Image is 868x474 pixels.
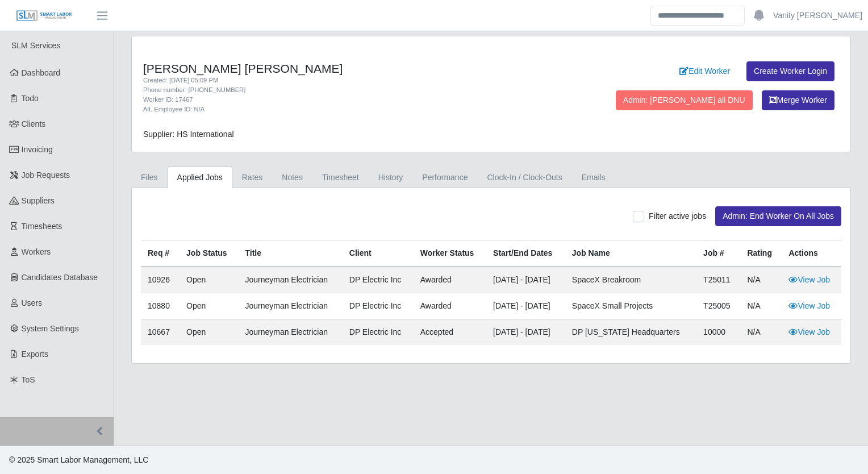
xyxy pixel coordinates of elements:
span: Todo [22,94,39,103]
th: Actions [782,240,841,267]
span: © 2025 Smart Labor Management, LLC [9,455,148,464]
td: DP [US_STATE] Headquarters [565,319,696,346]
a: Timesheet [312,167,369,189]
td: DP Electric Inc [343,319,414,346]
td: Journeyman Electrician [238,267,342,293]
a: Files [131,167,168,189]
span: System Settings [22,324,79,333]
td: [DATE] - [DATE] [486,267,565,293]
span: Supplier: HS International [143,130,234,139]
span: Exports [22,350,48,359]
td: DP Electric Inc [343,267,414,293]
td: SpaceX Small Projects [565,293,696,319]
th: Job # [696,240,740,267]
button: Admin: End Worker On All Jobs [715,206,841,226]
th: Worker Status [414,240,486,267]
span: Candidates Database [22,273,98,282]
a: Notes [272,167,312,189]
td: [DATE] - [DATE] [486,319,565,346]
th: Start/End Dates [486,240,565,267]
td: DP Electric Inc [343,293,414,319]
a: Emails [572,167,615,189]
td: Open [180,293,238,319]
span: Filter active jobs [649,211,706,221]
td: SpaceX Breakroom [565,267,696,293]
span: Workers [22,247,51,256]
th: Rating [740,240,782,267]
a: History [369,167,413,189]
th: Req # [141,240,180,267]
td: 10926 [141,267,180,293]
div: Created: [DATE] 05:09 PM [143,76,542,85]
td: awarded [414,293,486,319]
div: Alt. Employee ID: N/A [143,105,542,114]
td: N/A [740,293,782,319]
input: Search [650,6,745,26]
th: Job Name [565,240,696,267]
button: Merge Worker [762,90,834,110]
h4: [PERSON_NAME] [PERSON_NAME] [143,61,542,76]
th: Job Status [180,240,238,267]
a: Clock-In / Clock-Outs [477,167,571,189]
a: Performance [412,167,477,189]
th: Client [343,240,414,267]
a: Vanity [PERSON_NAME] [773,10,862,22]
a: View Job [788,327,830,336]
span: Clients [22,119,46,128]
td: N/A [740,319,782,346]
td: T25011 [696,267,740,293]
span: Timesheets [22,222,62,231]
td: Journeyman Electrician [238,293,342,319]
td: 10000 [696,319,740,346]
div: Worker ID: 17467 [143,95,542,105]
div: Phone number: [PHONE_NUMBER] [143,85,542,95]
button: Admin: [PERSON_NAME] all DNU [616,90,753,110]
td: Journeyman Electrician [238,319,342,346]
a: Create Worker Login [746,61,834,81]
span: Dashboard [22,68,61,77]
img: SLM Logo [16,10,73,22]
td: 10880 [141,293,180,319]
th: Title [238,240,342,267]
td: [DATE] - [DATE] [486,293,565,319]
td: 10667 [141,319,180,346]
td: T25005 [696,293,740,319]
td: N/A [740,267,782,293]
td: Open [180,267,238,293]
a: Rates [232,167,273,189]
a: View Job [788,275,830,284]
a: Applied Jobs [168,167,232,189]
a: Edit Worker [672,61,737,81]
td: awarded [414,267,486,293]
td: accepted [414,319,486,346]
span: Job Requests [22,171,70,180]
span: SLM Services [11,41,60,50]
span: Users [22,298,43,307]
span: Suppliers [22,196,55,205]
span: Invoicing [22,145,53,154]
a: View Job [788,301,830,310]
td: Open [180,319,238,346]
span: ToS [22,375,35,384]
